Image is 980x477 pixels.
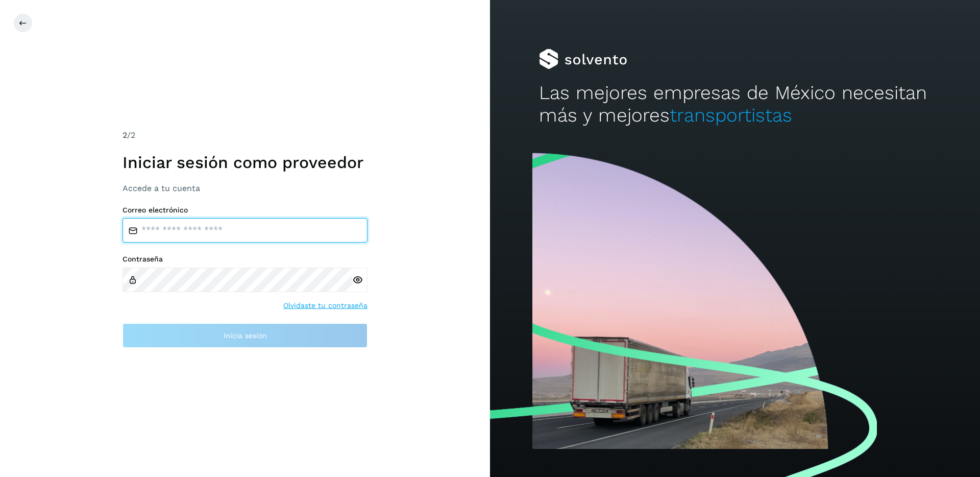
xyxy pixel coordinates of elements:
[670,104,792,126] span: transportistas
[224,332,267,339] span: Inicia sesión
[122,183,367,193] h3: Accede a tu cuenta
[122,129,367,141] div: /2
[122,206,367,214] label: Correo electrónico
[122,255,367,264] label: Contraseña
[283,300,367,311] a: Olvidaste tu contraseña
[122,153,367,172] h1: Iniciar sesión como proveedor
[122,130,127,140] span: 2
[122,323,367,348] button: Inicia sesión
[539,82,931,127] h2: Las mejores empresas de México necesitan más y mejores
